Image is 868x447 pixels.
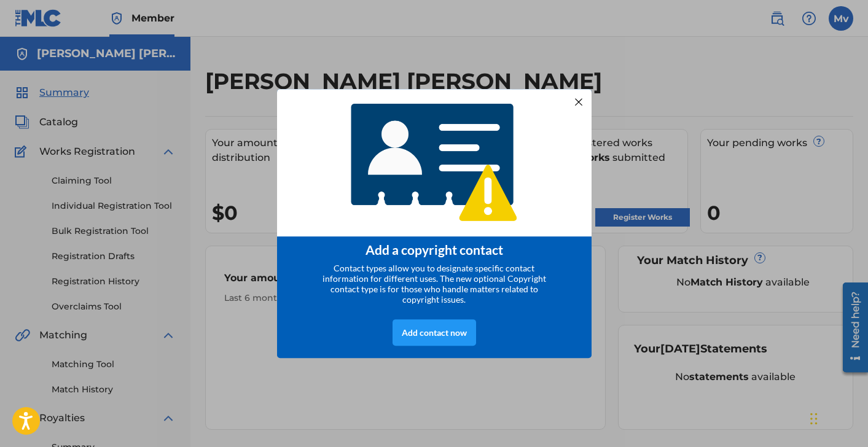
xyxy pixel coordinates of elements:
div: Need help? [14,14,30,70]
div: entering modal [277,89,592,358]
div: Add contact now [393,319,476,346]
div: Open Resource Center [9,4,34,94]
div: Add a copyright contact [292,242,576,257]
span: Contact types allow you to designate specific contact information for different uses. The new opt... [323,263,546,305]
img: 4768233920565408.png [343,95,526,230]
